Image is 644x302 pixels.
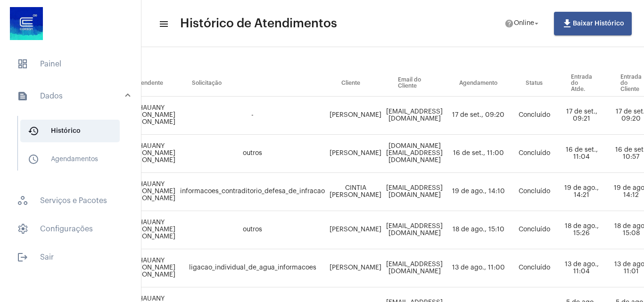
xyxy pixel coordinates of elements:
[554,12,632,35] button: Baixar Histórico
[557,97,606,135] td: 17 de set., 09:21
[512,173,557,211] td: Concluído
[327,70,384,97] th: Cliente
[445,173,512,211] td: 19 de ago., 14:10
[180,188,325,195] span: informacoes_contraditorio_defesa_de_infracao
[557,135,606,173] td: 16 de set., 11:04
[384,97,445,135] td: [EMAIL_ADDRESS][DOMAIN_NAME]
[327,173,384,211] td: CINTIA [PERSON_NAME]
[327,135,384,173] td: [PERSON_NAME]
[189,264,316,271] span: ligacao_individual_de_agua_informacoes
[445,211,512,249] td: 18 de ago., 15:10
[17,90,28,102] mat-icon: sidenav icon
[28,154,39,165] mat-icon: sidenav icon
[17,195,28,206] span: sidenav icon
[20,120,120,142] span: Histórico
[121,97,178,135] td: THAUANY [PERSON_NAME] [PERSON_NAME]
[9,53,132,75] span: Painel
[327,211,384,249] td: [PERSON_NAME]
[20,148,120,171] span: Agendamentos
[121,249,178,287] td: THAUANY [PERSON_NAME] [PERSON_NAME]
[121,211,178,249] td: THAUANY [PERSON_NAME] [PERSON_NAME]
[384,249,445,287] td: [EMAIL_ADDRESS][DOMAIN_NAME]
[9,246,132,269] span: Sair
[557,70,606,97] th: Entrada do Atde.
[6,111,141,184] div: sidenav iconDados
[9,189,132,212] span: Serviços e Pacotes
[512,211,557,249] td: Concluído
[17,58,28,70] span: sidenav icon
[445,249,512,287] td: 13 de ago., 11:00
[384,135,445,173] td: [DOMAIN_NAME][EMAIL_ADDRESS][DOMAIN_NAME]
[512,70,557,97] th: Status
[28,125,39,137] mat-icon: sidenav icon
[158,18,168,30] mat-icon: sidenav icon
[180,16,337,31] span: Histórico de Atendimentos
[243,226,262,233] span: outros
[327,97,384,135] td: [PERSON_NAME]
[327,249,384,287] td: [PERSON_NAME]
[557,211,606,249] td: 18 de ago., 15:26
[512,135,557,173] td: Concluído
[17,252,28,263] mat-icon: sidenav icon
[445,97,512,135] td: 17 de set., 09:20
[121,135,178,173] td: THAUANY [PERSON_NAME] [PERSON_NAME]
[17,223,28,235] span: sidenav icon
[384,173,445,211] td: [EMAIL_ADDRESS][DOMAIN_NAME]
[384,211,445,249] td: [EMAIL_ADDRESS][DOMAIN_NAME]
[121,70,178,97] th: Atendente
[9,218,132,240] span: Configurações
[504,19,514,28] mat-icon: help
[384,70,445,97] th: Email do Cliente
[445,70,512,97] th: Agendamento
[561,20,624,27] span: Baixar Histórico
[512,97,557,135] td: Concluído
[561,18,573,29] mat-icon: file_download
[499,14,546,33] button: Online
[17,90,126,102] mat-panel-title: Dados
[8,5,45,42] img: d4669ae0-8c07-2337-4f67-34b0df7f5ae4.jpeg
[121,173,178,211] td: THAUANY [PERSON_NAME] [PERSON_NAME]
[532,19,541,28] mat-icon: arrow_drop_down
[557,249,606,287] td: 13 de ago., 11:04
[251,112,254,118] span: -
[512,249,557,287] td: Concluído
[178,70,327,97] th: Solicitação
[243,150,262,156] span: outros
[557,173,606,211] td: 19 de ago., 14:21
[6,81,141,111] mat-expansion-panel-header: sidenav iconDados
[514,20,534,27] span: Online
[445,135,512,173] td: 16 de set., 11:00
